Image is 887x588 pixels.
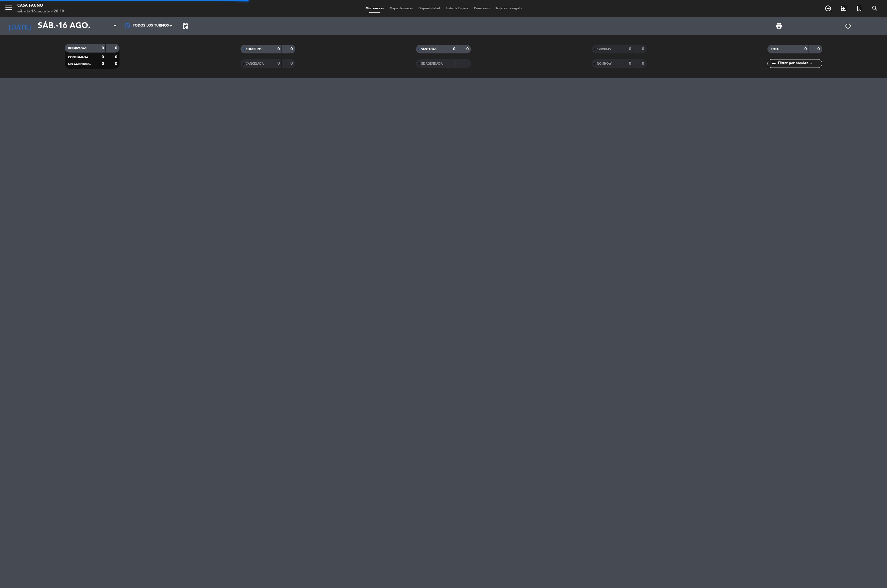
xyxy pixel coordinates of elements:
i: arrow_drop_down [54,23,61,29]
strong: 0 [115,55,118,59]
span: SERVIDAS [597,48,611,51]
span: print [776,23,782,29]
span: Disponibilidad [415,7,443,10]
span: RE AGENDADA [421,62,443,65]
span: CONFIRMADA [68,56,88,59]
i: [DATE] [4,20,35,32]
button: menu [4,3,13,14]
strong: 0 [290,61,294,66]
span: pending_actions [182,23,189,29]
span: CHECK INS [246,48,262,51]
strong: 0 [453,47,455,51]
span: Lista de Espera [443,7,471,10]
span: SENTADAS [421,48,437,51]
strong: 0 [102,62,104,66]
strong: 0 [817,47,821,51]
strong: 0 [629,47,631,51]
span: TOTAL [771,48,780,51]
strong: 0 [102,46,104,50]
i: filter_list [770,60,777,67]
i: turned_in_not [856,5,863,12]
strong: 0 [115,46,118,50]
span: Tarjetas de regalo [493,7,525,10]
strong: 0 [629,61,631,66]
strong: 0 [466,47,470,51]
div: Casa Fauno [17,3,64,9]
span: RESERVADAS [68,47,87,50]
span: Mapa de mesas [387,7,415,10]
strong: 0 [290,47,294,51]
div: LOG OUT [814,17,883,35]
span: SIN CONFIRMAR [68,63,91,66]
input: Filtrar por nombre... [777,60,822,67]
i: menu [4,3,13,12]
strong: 0 [277,47,280,51]
span: CANCELADA [246,62,264,65]
strong: 0 [804,47,807,51]
strong: 0 [642,47,645,51]
i: search [871,5,878,12]
strong: 0 [115,62,118,66]
i: add_circle_outline [825,5,832,12]
strong: 0 [102,55,104,59]
span: NO SHOW [597,62,612,65]
i: power_settings_new [845,23,851,29]
span: Mis reservas [363,7,387,10]
div: sábado 16. agosto - 20:10 [17,9,64,14]
span: Pre-acceso [471,7,493,10]
i: exit_to_app [840,5,847,12]
strong: 0 [277,61,280,66]
strong: 0 [642,61,645,66]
